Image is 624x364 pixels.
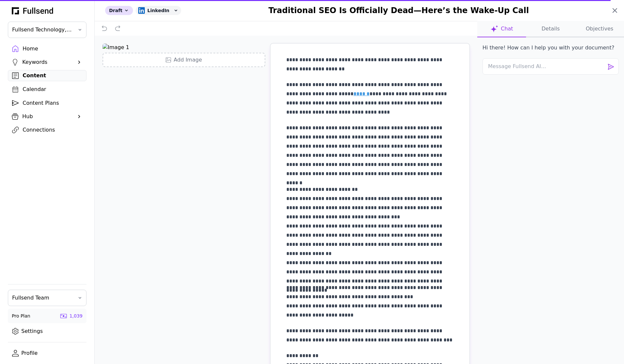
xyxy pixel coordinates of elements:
p: Hi there! How can I help you with your document? [482,44,614,52]
div: Add Image [108,56,259,64]
button: Chat [477,21,526,37]
img: Image 1 [103,44,265,51]
h1: Traditional SEO Is Officially Dead—Here’s the Wake-Up Call [228,5,569,16]
div: LinkedIn [136,6,181,15]
button: Objectives [575,21,624,37]
button: Add Image [103,53,265,67]
div: Draft [105,6,133,15]
button: Details [526,21,575,37]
